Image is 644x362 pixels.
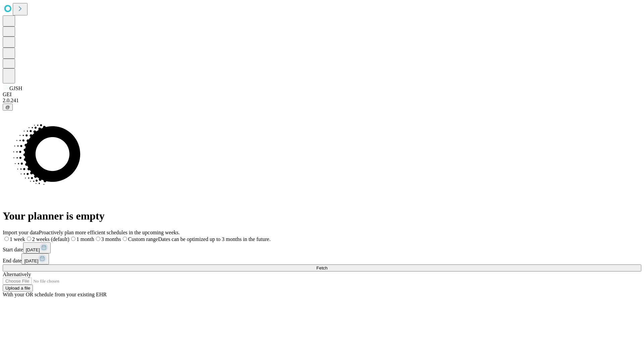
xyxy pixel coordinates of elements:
div: End date [3,253,641,264]
h1: Your planner is empty [3,210,641,222]
span: 2 weeks (default) [32,236,69,242]
button: @ [3,104,13,111]
div: GEI [3,92,641,98]
div: 2.0.241 [3,98,641,104]
input: 1 week [4,237,9,241]
span: 1 month [76,236,94,242]
span: Dates can be optimized up to 3 months in the future. [158,236,270,242]
button: [DATE] [21,253,49,264]
span: Custom range [128,236,158,242]
input: 2 weeks (default) [27,237,31,241]
input: 1 month [71,237,75,241]
div: Start date [3,242,641,253]
span: Proactively plan more efficient schedules in the upcoming weeks. [39,230,180,235]
span: [DATE] [26,247,40,252]
span: 3 months [101,236,121,242]
input: Custom rangeDates can be optimized up to 3 months in the future. [123,237,127,241]
span: 1 week [10,236,25,242]
button: [DATE] [23,242,51,253]
span: Fetch [316,265,327,270]
button: Upload a file [3,285,33,292]
span: @ [5,105,10,110]
span: Alternatively [3,271,31,277]
span: Import your data [3,230,39,235]
button: Fetch [3,264,641,271]
input: 3 months [96,237,100,241]
span: [DATE] [24,258,38,263]
span: With your OR schedule from your existing EHR [3,292,107,297]
span: GJSH [9,85,22,91]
